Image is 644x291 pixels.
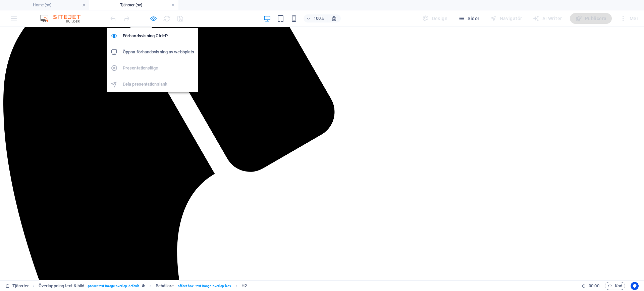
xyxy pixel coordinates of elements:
[142,284,145,288] i: Det här elementet är en anpassningsbar förinställning
[39,14,89,22] img: Editor Logo
[241,282,247,290] span: Klicka för att välja. Dubbelklicka för att redigera
[420,13,450,24] div: Design (Ctrl+Alt+Y)
[593,283,594,288] span: :
[458,15,479,22] span: Sidor
[5,282,29,290] a: Klicka för att avbryta val. Dubbelklicka för att öppna sidor
[39,282,84,290] span: Klicka för att välja. Dubbelklicka för att redigera
[314,14,324,22] h6: 100%
[331,15,337,21] i: Justera zoomnivån automatiskt vid storleksändring för att passa vald enhet.
[605,282,625,290] button: Kod
[455,13,482,24] button: Sidor
[608,282,622,290] span: Kod
[631,282,639,290] button: Usercentrics
[87,282,139,290] span: . preset-text-image-overlap-default
[156,282,174,290] span: Klicka för att välja. Dubbelklicka för att redigera
[582,282,599,290] h6: Sessionstid
[176,282,231,290] span: . offset-box .text-image-overlap-box
[123,32,194,40] h6: Förhandsvisning Ctrl+P
[89,1,178,9] h4: Tjänster (sv)
[39,282,247,290] nav: breadcrumb
[589,282,599,290] span: 00 00
[123,48,194,56] h6: Öppna förhandsvisning av webbplats
[304,14,327,22] button: 100%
